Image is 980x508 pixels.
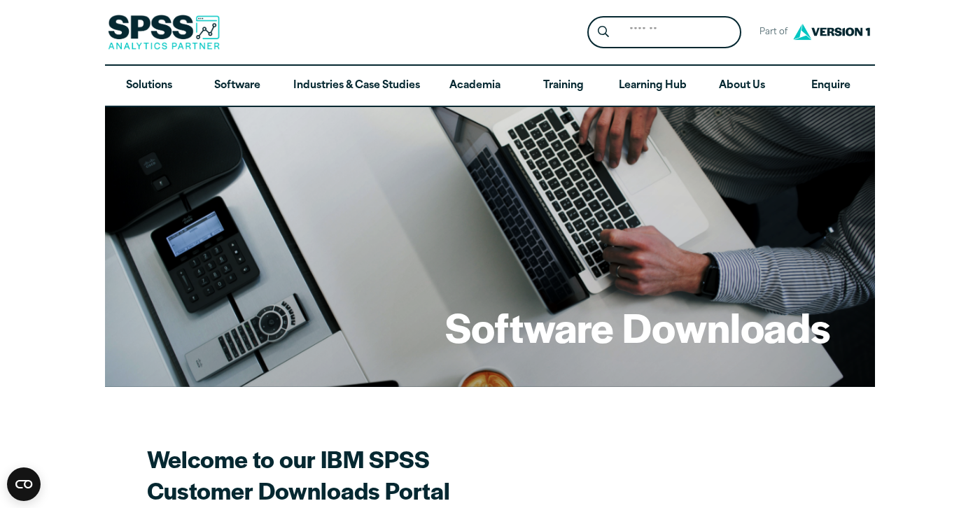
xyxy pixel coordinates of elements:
[445,299,830,354] h1: Software Downloads
[105,66,875,106] nav: Desktop version of site main menu
[431,66,519,106] a: Academia
[105,66,193,106] a: Solutions
[108,15,220,50] img: SPSS Analytics Partner
[7,467,41,501] button: Open CMP widget
[193,66,281,106] a: Software
[790,19,874,45] img: Version1 Logo
[598,26,609,38] svg: Search magnifying glass icon
[282,66,431,106] a: Industries & Case Studies
[752,22,790,43] span: Part of
[519,66,608,106] a: Training
[587,16,741,49] form: Site Header Search Form
[787,66,875,106] a: Enquire
[698,66,786,106] a: About Us
[147,443,637,506] h2: Welcome to our IBM SPSS Customer Downloads Portal
[608,66,698,106] a: Learning Hub
[591,20,617,45] button: Search magnifying glass icon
